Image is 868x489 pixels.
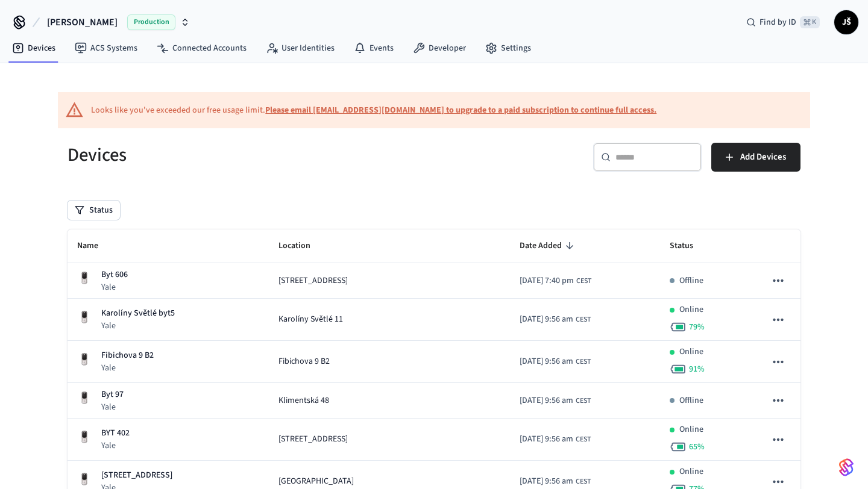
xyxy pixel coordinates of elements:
[520,275,574,287] span: [DATE] 7:40 pm
[101,388,124,401] p: Byt 97
[403,37,476,59] a: Developer
[679,346,703,358] p: Online
[278,475,354,488] span: [GEOGRAPHIC_DATA]
[800,16,820,28] span: ⌘ K
[256,37,344,59] a: User Identities
[278,313,343,326] span: Karolíny Světlé 11
[68,143,427,167] h5: Devices
[127,14,175,30] span: Production
[834,10,858,34] button: JŠ
[737,11,829,33] div: Find by ID⌘ K
[101,269,128,281] p: Byt 606
[278,275,348,287] span: [STREET_ADDRESS]
[147,37,256,59] a: Connected Accounts
[679,394,703,407] p: Offline
[740,149,786,165] span: Add Devices
[576,476,591,487] span: CEST
[520,475,591,488] div: Europe/Madrid
[101,401,124,413] p: Yale
[278,355,330,368] span: Fibichova 9 B2
[47,15,118,30] span: [PERSON_NAME]
[77,237,114,255] span: Name
[101,320,175,332] p: Yale
[839,458,854,477] img: SeamLogoGradient.69752ec5.svg
[101,362,154,374] p: Yale
[576,357,591,367] span: CEST
[77,391,92,405] img: Yale Assure Touchscreen Wifi Smart Lock, Satin Nickel, Front
[520,355,573,368] span: [DATE] 9:56 am
[520,237,577,255] span: Date Added
[68,201,120,220] button: Status
[679,275,703,287] p: Offline
[520,394,591,407] div: Europe/Madrid
[711,143,800,172] button: Add Devices
[77,310,92,325] img: Yale Assure Touchscreen Wifi Smart Lock, Satin Nickel, Front
[576,396,591,406] span: CEST
[278,394,329,407] span: Klimentská 48
[759,16,796,28] span: Find by ID
[101,469,172,482] p: [STREET_ADDRESS]
[520,275,591,287] div: Europe/Madrid
[101,440,130,452] p: Yale
[835,11,857,33] span: JŠ
[520,433,573,446] span: [DATE] 9:56 am
[520,394,573,407] span: [DATE] 9:56 am
[265,104,656,116] a: Please email [EMAIL_ADDRESS][DOMAIN_NAME] to upgrade to a paid subscription to continue full access.
[520,355,591,368] div: Europe/Madrid
[2,37,65,59] a: Devices
[101,307,175,320] p: Karolíny Světlé byt5
[520,313,573,326] span: [DATE] 9:56 am
[77,271,92,285] img: Yale Assure Touchscreen Wifi Smart Lock, Satin Nickel, Front
[576,434,591,445] span: CEST
[77,352,92,367] img: Yale Assure Touchscreen Wifi Smart Lock, Satin Nickel, Front
[344,37,403,59] a: Events
[689,441,705,453] span: 65 %
[101,427,130,440] p: BYT 402
[576,276,591,287] span: CEST
[476,37,541,59] a: Settings
[520,475,573,488] span: [DATE] 9:56 am
[679,304,703,316] p: Online
[91,104,656,117] div: Looks like you've exceeded our free usage limit.
[520,313,591,326] div: Europe/Madrid
[689,363,705,375] span: 91 %
[278,433,348,446] span: [STREET_ADDRESS]
[101,349,154,362] p: Fibichova 9 B2
[77,430,92,444] img: Yale Assure Touchscreen Wifi Smart Lock, Satin Nickel, Front
[670,237,709,255] span: Status
[520,433,591,446] div: Europe/Madrid
[679,466,703,478] p: Online
[679,423,703,436] p: Online
[576,314,591,325] span: CEST
[689,321,705,333] span: 79 %
[278,237,326,255] span: Location
[101,281,128,293] p: Yale
[77,472,92,487] img: Yale Assure Touchscreen Wifi Smart Lock, Satin Nickel, Front
[65,37,147,59] a: ACS Systems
